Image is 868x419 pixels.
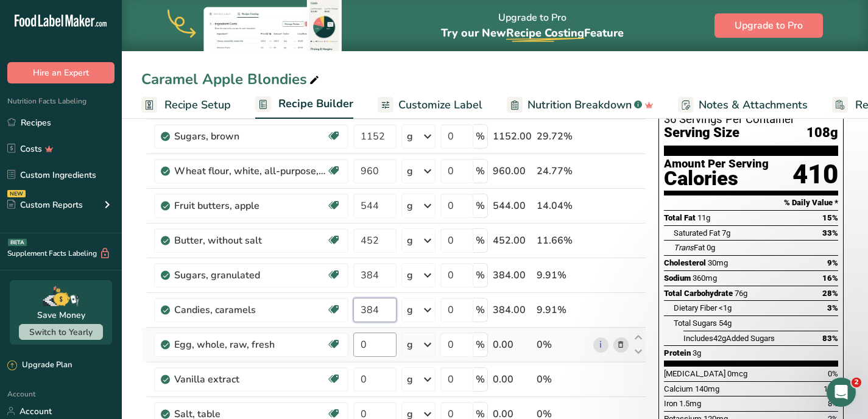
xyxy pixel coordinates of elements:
[827,258,838,267] span: 9%
[407,199,413,213] div: g
[664,384,693,393] span: Calcium
[19,189,122,196] div: [PERSON_NAME] • 24m ago
[828,369,838,378] span: 0%
[407,233,413,248] div: g
[58,326,68,336] button: Upload attachment
[679,399,701,408] span: 1.5mg
[528,97,632,113] span: Nutrition Breakdown
[664,289,733,298] span: Total Carbohydrate
[664,399,677,408] span: Iron
[683,334,775,343] span: Includes Added Sugars
[59,15,113,27] p: Active 4h ago
[715,13,823,38] button: Upgrade to Pro
[822,289,838,298] span: 28%
[493,129,532,144] div: 1152.00
[664,258,706,267] span: Cholesterol
[664,158,769,170] div: Amount Per Serving
[407,164,413,178] div: g
[214,5,236,27] div: Close
[174,372,326,387] div: Vanilla extract
[827,378,856,407] iframe: Intercom live chat
[593,337,609,353] a: i
[664,213,696,222] span: Total Fat
[708,258,728,267] span: 30mg
[407,268,413,283] div: g
[735,289,747,298] span: 76g
[674,319,717,328] span: Total Sugars
[693,348,701,357] span: 3g
[697,213,710,222] span: 11g
[664,125,739,141] span: Serving Size
[174,233,326,248] div: Butter, without salt
[852,378,861,387] span: 2
[664,273,691,283] span: Sodium
[493,337,532,352] div: 0.00
[693,273,717,283] span: 360mg
[506,26,584,40] span: Recipe Costing
[806,125,838,141] span: 108g
[407,129,413,144] div: g
[537,233,588,248] div: 11.66%
[398,97,482,113] span: Customize Label
[713,334,726,343] span: 42g
[19,125,190,161] div: If you’ve got any questions or need a hand, I’m here to help!
[19,77,190,90] div: Hi [PERSON_NAME]
[664,195,838,210] section: % Daily Value *
[7,190,26,197] div: NEW
[141,68,322,90] div: Caramel Apple Blondies
[493,233,532,248] div: 452.00
[407,303,413,317] div: g
[441,1,624,51] div: Upgrade to Pro
[174,164,326,178] div: Wheat flour, white, all-purpose, self-rising, enriched
[255,90,353,119] a: Recipe Builder
[719,319,732,328] span: 54g
[537,303,588,317] div: 9.91%
[59,6,138,15] h1: [PERSON_NAME]
[824,384,838,393] span: 10%
[10,70,234,213] div: Rana says…
[537,199,588,213] div: 14.04%
[19,96,190,119] div: Just checking in! How’s everything going with FLM so far?
[493,268,532,283] div: 384.00
[719,303,732,312] span: <1g
[407,372,413,387] div: g
[493,164,532,178] div: 960.00
[822,228,838,238] span: 33%
[7,359,72,371] div: Upgrade Plan
[191,5,214,28] button: Home
[827,303,838,312] span: 3%
[674,228,720,238] span: Saturated Fat
[37,309,85,322] div: Save Money
[537,164,588,178] div: 24.77%
[822,273,838,283] span: 16%
[537,372,588,387] div: 0%
[507,91,654,119] a: Nutrition Breakdown
[35,7,54,26] img: Profile image for Rana
[664,170,769,188] div: Calories
[722,228,730,238] span: 7g
[537,337,588,352] div: 0%
[10,300,233,321] textarea: Message…
[19,326,29,336] button: Emoji picker
[19,167,190,180] div: Let’s chat! 👇
[407,337,413,352] div: g
[822,334,838,343] span: 83%
[727,369,747,378] span: 0mcg
[537,129,588,144] div: 29.72%
[695,384,719,393] span: 140mg
[493,372,532,387] div: 0.00
[537,268,588,283] div: 9.91%
[10,70,200,186] div: Hi [PERSON_NAME]Just checking in! How’s everything going with FLM so far?If you’ve got any questi...
[77,326,87,336] button: Start recording
[674,243,694,252] i: Trans
[664,113,838,125] div: 36 Servings Per Container
[19,324,103,340] button: Switch to Yearly
[493,303,532,317] div: 384.00
[7,199,83,211] div: Custom Reports
[174,337,326,352] div: Egg, whole, raw, fresh
[174,268,326,283] div: Sugars, granulated
[674,303,717,312] span: Dietary Fiber
[735,18,803,33] span: Upgrade to Pro
[8,5,31,28] button: go back
[29,326,93,338] span: Switch to Yearly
